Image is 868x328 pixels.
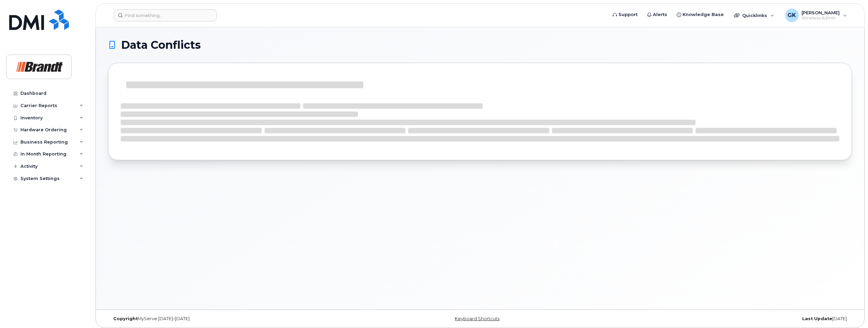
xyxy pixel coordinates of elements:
[802,316,832,321] strong: Last Update
[604,316,852,322] div: [DATE]
[113,316,138,321] strong: Copyright
[108,316,356,322] div: MyServe [DATE]–[DATE]
[455,316,499,321] a: Keyboard Shortcuts
[121,40,201,50] span: Data Conflicts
